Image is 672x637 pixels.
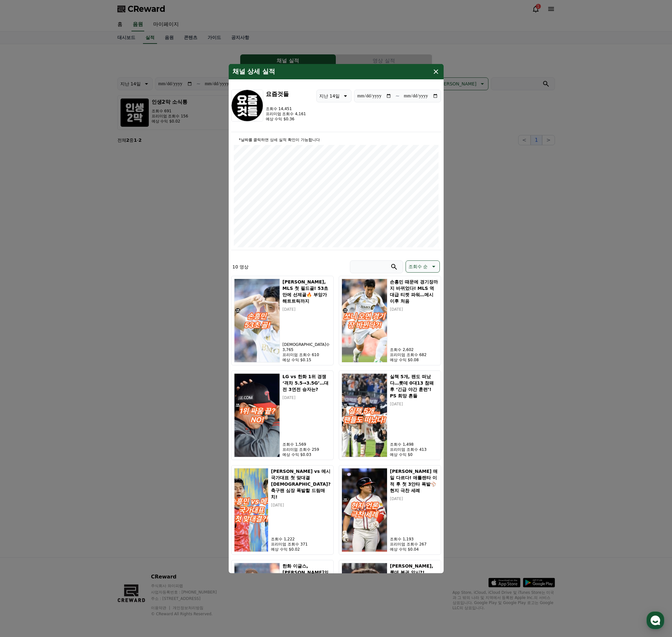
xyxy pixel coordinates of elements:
h5: 손흥민 때문에 경기장까지 바뀌었다! MLS 역대급 티켓 파워…메시 이후 처음 [390,278,438,304]
button: 조회수 순 [406,260,439,272]
p: 예상 수익 $0.08 [390,357,438,362]
p: [DATE] [282,307,330,312]
button: LG vs 한화 1위 경쟁 ‘격차 5.5→3.5G’…대전 3연전 승자는? LG vs 한화 1위 경쟁 ‘격차 5.5→3.5G’…대전 3연전 승자는? [DATE] 조회수 1,56... [231,370,334,460]
img: LG vs 한화 1위 경쟁 ‘격차 5.5→3.5G’…대전 3연전 승자는? [234,373,280,457]
img: 손흥민 때문에 경기장까지 바뀌었다! MLS 역대급 티켓 파워…메시 이후 처음 [342,278,388,362]
h3: 요즘것들 [266,89,306,98]
div: modal [229,64,444,573]
p: [DATE] [390,307,438,312]
p: 예상 수익 $0.15 [282,357,330,362]
h5: [PERSON_NAME] 매일 다르다! 애틀랜타 이적 후 첫 3안타 폭발⚾ 현지 극찬 세례 [390,468,438,493]
h5: LG vs 한화 1위 경쟁 ‘격차 5.5→3.5G’…대전 3연전 승자는? [282,373,330,392]
p: [DATE] [271,502,330,507]
p: 프리미엄 조회수 259 [282,447,330,452]
button: 손흥민, MLS 첫 필드골! 53초 만에 선제골🔥 부앙가 해트트릭까지 [PERSON_NAME], MLS 첫 필드골! 53초 만에 선제골🔥 부앙가 해트트릭까지 [DATE] [D... [231,275,334,365]
p: 예상 수익 $0 [390,452,438,457]
p: 예상 수익 $0.02 [271,546,330,552]
button: 김하성 매일 다르다! 애틀랜타 이적 후 첫 3안타 폭발⚾ 현지 극찬 세례 [PERSON_NAME] 매일 다르다! 애틀랜타 이적 후 첫 3안타 폭발⚾ 현지 극찬 세례 [DATE... [339,465,441,554]
p: 조회수 1,498 [390,442,438,447]
p: 프리미엄 조회수 371 [271,541,330,546]
img: 손흥민, MLS 첫 필드골! 53초 만에 선제골🔥 부앙가 해트트릭까지 [234,278,280,362]
span: Home [16,212,28,218]
p: 조회수 1,193 [390,536,438,541]
p: 조회수 2,602 [390,347,438,352]
p: 프리미엄 조회수 4,161 [266,111,306,116]
button: 손흥민 때문에 경기장까지 바뀌었다! MLS 역대급 티켓 파워…메시 이후 처음 손흥민 때문에 경기장까지 바뀌었다! MLS 역대급 티켓 파워…메시 이후 처음 [DATE] 조회수 ... [339,275,441,365]
img: 김하성 매일 다르다! 애틀랜타 이적 후 첫 3안타 폭발⚾ 현지 극찬 세례 [342,468,388,552]
p: 조회수 1,569 [282,442,330,447]
a: Messages [42,203,83,219]
img: 손흥민 vs 메시 국가대표 첫 맞대결 성사? 축구팬 심장 폭발할 드림매치! [234,468,269,552]
a: Settings [83,203,123,219]
p: 지난 14일 [319,91,340,100]
button: 실책 5개, 팬도 떠났다…롯데 0대13 참패 후 ‘긴급 야간 훈련’! PS 희망 흔들 실책 5개, 팬도 떠났다…롯데 0대13 참패 후 ‘긴급 야간 훈련’! PS 희망 흔들 [... [339,370,441,460]
h5: 실책 5개, 팬도 떠났다…롯데 0대13 참패 후 ‘긴급 야간 훈련’! PS 희망 흔들 [390,373,438,399]
p: 예상 수익 $0.04 [390,546,438,552]
h5: [PERSON_NAME], 롯데 복귀 암시?! [390,562,438,575]
p: 프리미엄 조회수 682 [390,352,438,357]
p: 조회수 1,222 [271,536,330,541]
h5: 한화 이글스, [PERSON_NAME]의 8[PERSON_NAME] 돌입! 폰세 17연승 도전🔥 LG 추격전 본격 시작 [282,562,330,601]
h5: [PERSON_NAME], MLS 첫 필드골! 53초 만에 선제골🔥 부앙가 해트트릭까지 [282,278,330,304]
p: 예상 수익 $0.03 [282,452,330,457]
p: *날짜를 클릭하면 상세 실적 확인이 가능합니다 [234,137,439,142]
p: 프리미엄 조회수 610 [282,352,330,357]
p: 10 영상 [233,263,249,270]
p: [DEMOGRAPHIC_DATA]수 3,765 [282,342,330,352]
p: ~ [395,92,399,100]
h4: 채널 상세 실적 [233,68,275,75]
h5: [PERSON_NAME] vs 메시 국가대표 첫 맞대결 [DEMOGRAPHIC_DATA]? 축구팬 심장 폭발할 드림매치! [271,468,330,500]
a: Home [2,203,42,219]
img: 요즘것들 [231,89,263,121]
p: 프리미엄 조회수 267 [390,541,438,546]
p: [DATE] [390,401,438,406]
span: Settings [95,212,110,218]
p: 조회수 순 [408,262,428,271]
button: 지난 14일 [316,89,352,102]
span: Messages [53,213,72,218]
p: 프리미엄 조회수 413 [390,447,438,452]
p: 예상 수익 $0.36 [266,116,306,121]
button: 손흥민 vs 메시 국가대표 첫 맞대결 성사? 축구팬 심장 폭발할 드림매치! [PERSON_NAME] vs 메시 국가대표 첫 맞대결 [DEMOGRAPHIC_DATA]? 축구팬 ... [231,465,334,554]
p: [DATE] [282,395,330,400]
p: 조회수 14,451 [266,106,306,111]
p: [DATE] [390,496,438,501]
img: 실책 5개, 팬도 떠났다…롯데 0대13 참패 후 ‘긴급 야간 훈련’! PS 희망 흔들 [342,373,388,457]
